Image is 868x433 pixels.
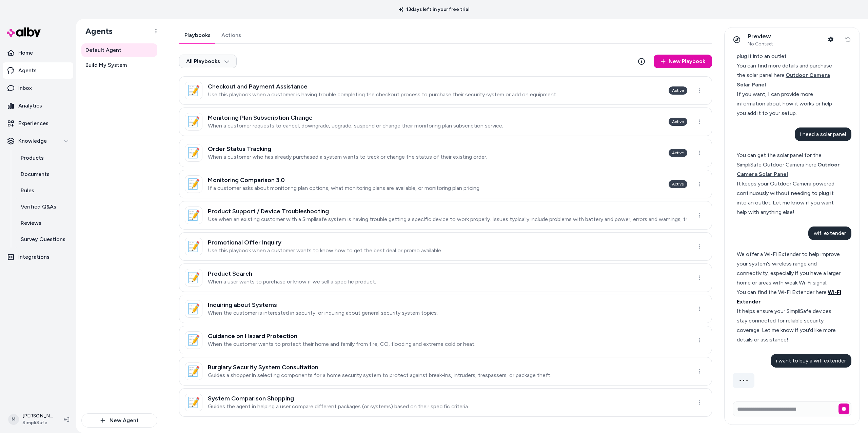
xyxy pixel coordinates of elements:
[21,154,44,162] p: Products
[179,357,712,386] a: 📝Burglary Security System ConsultationGuides a shopper in selecting components for a home securit...
[14,150,73,166] a: Products
[18,66,37,75] p: Agents
[395,6,473,13] p: 13 days left in your free trial
[179,388,712,417] a: 📝System Comparison ShoppingGuides the agent in helping a user compare different packages (or syst...
[179,295,712,323] a: 📝Inquiring about SystemsWhen the customer is interested in security, or inquiring about general s...
[208,403,469,410] p: Guides the agent in helping a user compare different packages (or systems) based on their specifi...
[3,98,73,114] a: Analytics
[737,179,842,217] div: It keeps your Outdoor Camera powered continuously without needing to plug it into an outlet. Let ...
[179,139,712,167] a: 📝Order Status TrackingWhen a customer who has already purchased a system wants to track or change...
[208,239,442,246] h3: Promotional Offer Inquiry
[208,278,376,285] p: When a user wants to purchase or know if we sell a specific product.
[14,231,73,248] a: Survey Questions
[669,180,687,188] div: Active
[3,249,73,265] a: Integrations
[800,131,846,137] span: i need a solar panel
[654,55,712,68] a: New Playbook
[208,114,503,121] h3: Monitoring Plan Subscription Change
[179,201,712,230] a: 📝Product Support / Device TroubleshootingUse when an existing customer with a Simplisafe system i...
[208,333,475,339] h3: Guidance on Hazard Protection
[3,115,73,132] a: Experiences
[4,409,58,430] button: M[PERSON_NAME]SimpliSafe
[733,401,851,416] input: Write your prompt here
[737,90,842,118] div: If you want, I can provide more information about how it works or help you add it to your setup.
[208,310,438,316] p: When the customer is interested in security, or inquiring about general security system topics.
[208,185,480,192] p: If a customer asks about monitoring plan options, what monitoring plans are available, or monitor...
[21,235,65,243] p: Survey Questions
[14,182,73,199] a: Rules
[179,76,712,105] a: 📝Checkout and Payment AssistanceUse this playbook when a customer is having trouble completing th...
[21,170,50,178] p: Documents
[737,307,842,345] div: It helps ensure your SimpliSafe devices stay connected for reliable security coverage. Let me kno...
[208,145,487,152] h3: Order Status Tracking
[81,43,157,57] a: Default Agent
[208,247,442,254] p: Use this playbook when a customer wants to know how to get the best deal or promo available.
[14,199,73,215] a: Verified Q&As
[22,413,53,419] p: [PERSON_NAME]
[179,232,712,261] a: 📝Promotional Offer InquiryUse this playbook when a customer wants to know how to get the best dea...
[81,413,157,428] button: New Agent
[186,58,230,65] span: All Playbooks
[14,215,73,231] a: Reviews
[14,166,73,182] a: Documents
[185,300,202,318] div: 📝
[179,27,216,43] button: Playbooks
[208,177,480,183] h3: Monitoring Comparison 3.0
[22,419,53,426] span: SimpliSafe
[669,86,687,95] div: Active
[179,263,712,292] a: 📝Product SearchWhen a user wants to purchase or know if we sell a specific product.
[18,137,47,145] p: Knowledge
[185,394,202,411] div: 📝
[208,83,557,90] h3: Checkout and Payment Assistance
[208,122,503,129] p: When a customer requests to cancel, downgrade, upgrade, suspend or change their monitoring plan s...
[185,238,202,255] div: 📝
[185,362,202,380] div: 📝
[179,170,712,198] a: 📝Monitoring Comparison 3.0If a customer asks about monitoring plan options, what monitoring plans...
[185,82,202,99] div: 📝
[814,230,846,236] span: wifi extender
[179,55,237,68] button: All Playbooks
[8,414,19,425] span: M
[216,27,246,43] button: Actions
[81,58,157,72] a: Build My System
[737,250,842,288] div: We offer a Wi-Fi Extender to help improve your system's wireless range and connectivity, especial...
[776,357,846,364] span: i want to buy a wifi extender
[185,206,202,224] div: 📝
[18,119,48,127] p: Experiences
[21,203,56,211] p: Verified Q&As
[7,27,41,37] img: alby Logo
[839,404,849,414] button: Stop generating
[208,208,687,215] h3: Product Support / Device Troubleshooting
[737,288,842,307] div: You can find the Wi-Fi Extender here:
[18,102,42,110] p: Analytics
[208,301,438,308] h3: Inquiring about Systems
[208,216,687,223] p: Use when an existing customer with a Simplisafe system is having trouble getting a specific devic...
[208,372,551,379] p: Guides a shopper in selecting components for a home security system to protect against break-ins,...
[18,84,32,92] p: Inbox
[3,45,73,61] a: Home
[3,62,73,79] a: Agents
[185,269,202,287] div: 📝
[21,219,41,227] p: Reviews
[208,341,475,348] p: When the customer wants to protect their home and family from fire, CO, flooding and extreme cold...
[85,46,121,54] span: Default Agent
[208,395,469,402] h3: System Comparison Shopping
[208,364,551,371] h3: Burglary Security System Consultation
[185,144,202,162] div: 📝
[208,270,376,277] h3: Product Search
[80,26,113,36] h1: Agents
[669,149,687,157] div: Active
[18,253,50,261] p: Integrations
[18,49,33,57] p: Home
[179,107,712,136] a: 📝Monitoring Plan Subscription ChangeWhen a customer requests to cancel, downgrade, upgrade, suspe...
[748,41,773,47] span: No Context
[208,91,557,98] p: Use this playbook when a customer is having trouble completing the checkout process to purchase t...
[748,33,773,40] p: Preview
[21,186,34,195] p: Rules
[179,326,712,354] a: 📝Guidance on Hazard ProtectionWhen the customer wants to protect their home and family from fire,...
[185,113,202,131] div: 📝
[185,175,202,193] div: 📝
[3,133,73,149] button: Knowledge
[185,331,202,349] div: 📝
[3,80,73,96] a: Inbox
